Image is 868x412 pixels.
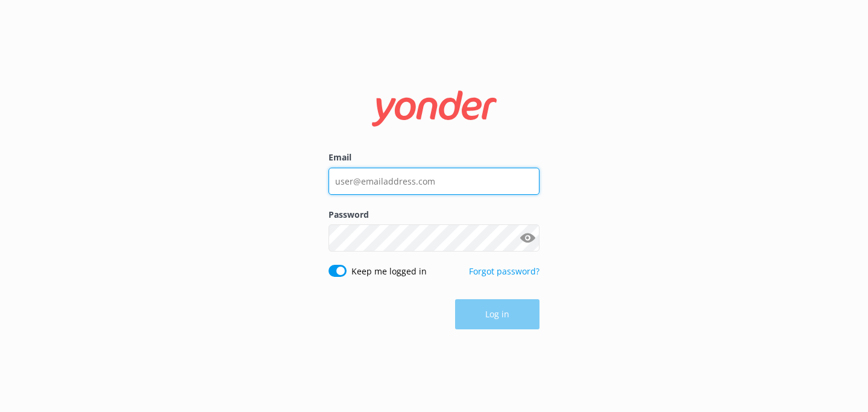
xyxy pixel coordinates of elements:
label: Keep me logged in [351,265,427,278]
input: user@emailaddress.com [329,168,539,195]
a: Forgot password? [469,265,539,277]
button: Show password [515,226,539,250]
label: Password [329,208,539,221]
label: Email [329,151,539,164]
